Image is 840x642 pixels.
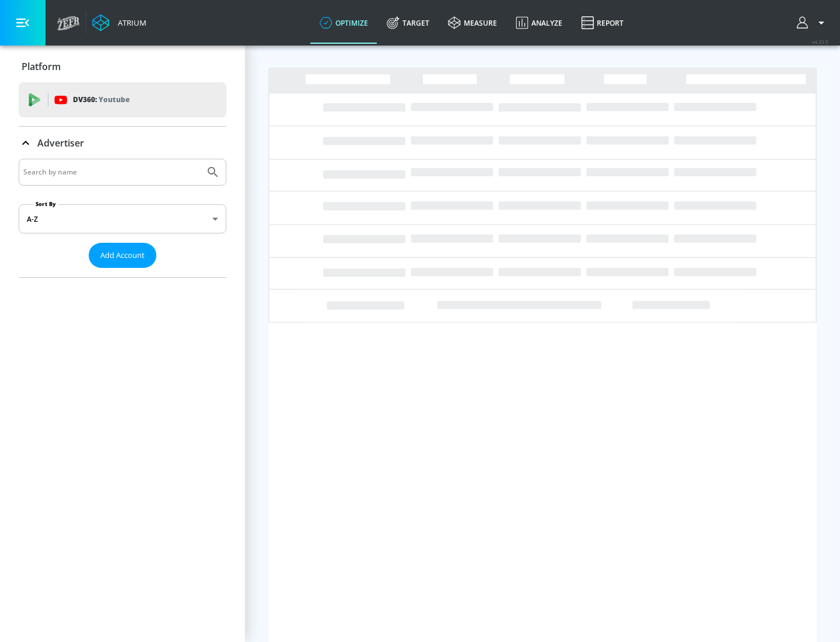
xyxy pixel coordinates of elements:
a: Report [572,2,633,44]
div: Advertiser [19,127,226,159]
a: Analyze [506,2,572,44]
p: Platform [22,60,61,73]
nav: list of Advertiser [19,268,226,277]
div: DV360: Youtube [19,82,226,117]
span: Add Account [100,249,145,262]
p: Advertiser [37,137,84,149]
a: Atrium [92,14,146,32]
a: optimize [310,2,377,44]
div: A-Z [19,204,226,233]
p: DV360: [73,93,129,106]
div: Atrium [113,18,146,28]
p: Youtube [99,93,129,106]
a: Target [377,2,439,44]
span: v 4.33.5 [812,39,828,45]
a: measure [439,2,506,44]
div: Platform [19,50,226,83]
button: Add Account [89,243,156,268]
div: Advertiser [19,159,226,277]
input: Search by name [23,165,200,180]
label: Sort By [33,200,58,208]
